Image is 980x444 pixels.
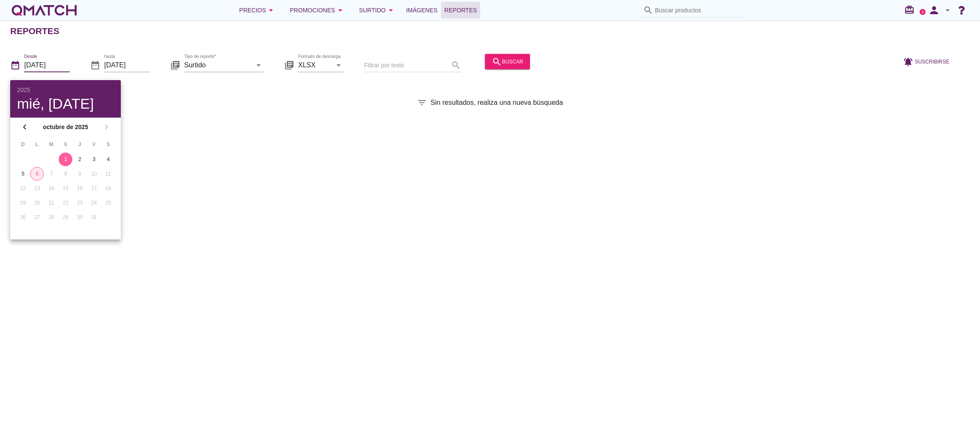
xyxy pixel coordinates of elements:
[102,156,115,163] div: 4
[90,60,100,70] i: date_range
[232,2,283,19] button: Precios
[45,137,58,152] th: M
[254,60,264,70] i: arrow_drop_down
[915,58,949,65] span: Suscribirse
[24,58,70,72] input: Desde
[31,170,43,178] div: 6
[16,167,30,181] button: 5
[284,60,294,70] i: library_books
[920,9,926,15] a: 2
[73,153,87,166] button: 2
[20,122,30,132] i: chevron_left
[333,60,344,70] i: arrow_drop_down
[430,98,563,108] span: Sin resultados, realiza una nueva búsqueda
[896,54,956,69] button: Suscribirse
[290,5,345,15] div: Promociones
[17,96,114,111] div: mié, [DATE]
[441,2,481,19] a: Reportes
[87,156,101,163] div: 3
[30,167,44,181] button: 6
[943,5,953,15] i: arrow_drop_down
[184,58,252,72] input: Tipo de reporte*
[87,153,101,166] button: 3
[266,5,276,15] i: arrow_drop_down
[59,156,72,163] div: 1
[73,156,87,163] div: 2
[492,56,502,66] i: search
[485,54,530,69] button: buscar
[386,5,396,15] i: arrow_drop_down
[59,153,72,166] button: 1
[10,24,60,38] h2: Reportes
[643,5,653,15] i: search
[17,87,114,93] div: 2025
[104,58,150,72] input: hasta
[102,153,115,166] button: 4
[170,60,180,70] i: library_books
[298,58,332,72] input: Formato de descarga
[102,137,115,152] th: S
[283,2,352,19] button: Promociones
[10,60,20,70] i: date_range
[10,2,78,19] a: white-qmatch-logo
[444,5,477,15] span: Reportes
[30,137,43,152] th: L
[87,137,100,152] th: V
[492,56,523,66] div: buscar
[406,5,438,15] span: Imágenes
[922,10,924,14] text: 2
[655,3,740,17] input: Buscar productos
[904,5,918,15] i: redeem
[403,2,441,19] a: Imágenes
[335,5,345,15] i: arrow_drop_down
[59,137,72,152] th: X
[73,137,86,152] th: J
[926,4,943,16] i: person
[16,170,30,178] div: 5
[239,5,276,15] div: Precios
[359,5,396,15] div: Surtido
[417,98,427,108] i: filter_list
[903,56,915,66] i: notifications_active
[16,137,29,152] th: D
[352,2,403,19] button: Surtido
[32,123,99,132] strong: octubre de 2025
